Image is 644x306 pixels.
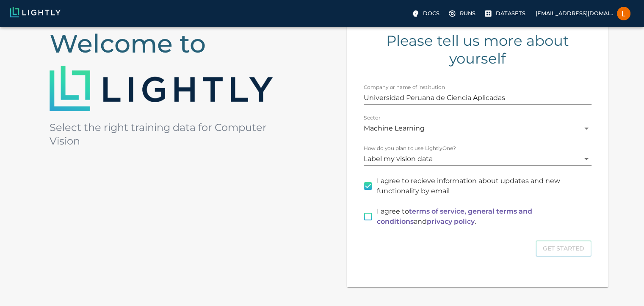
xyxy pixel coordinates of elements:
p: [EMAIL_ADDRESS][DOMAIN_NAME] [536,9,614,17]
label: [EMAIL_ADDRESS][DOMAIN_NAME]Luis Angel Matos Moreno [532,4,634,23]
a: terms of service, general terms and conditions [377,207,532,225]
img: Luis Angel Matos Moreno [617,7,630,20]
img: Lightly [10,7,61,17]
img: Lightly [50,66,273,111]
h4: Please tell us more about yourself [364,32,591,67]
div: Machine Learning [364,122,591,135]
label: How do you plan to use LightlyOne? [364,145,456,152]
p: Datasets [496,9,525,17]
h5: Select the right training data for Computer Vision [50,121,298,148]
div: Label my vision data [364,152,591,166]
label: Company or name of institution [364,84,445,91]
a: Please complete one of our getting started guides to active the full UI [446,7,479,20]
label: Sector [364,114,380,122]
a: privacy policy [427,217,475,225]
h2: Welcome to [50,28,298,59]
label: Docs [409,7,443,20]
p: I agree to and . [377,206,585,227]
p: Docs [423,9,439,17]
a: Please complete one of our getting started guides to active the full UI [482,7,529,20]
span: I agree to recieve information about updates and new functionality by email [377,176,585,196]
p: Runs [460,9,475,17]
